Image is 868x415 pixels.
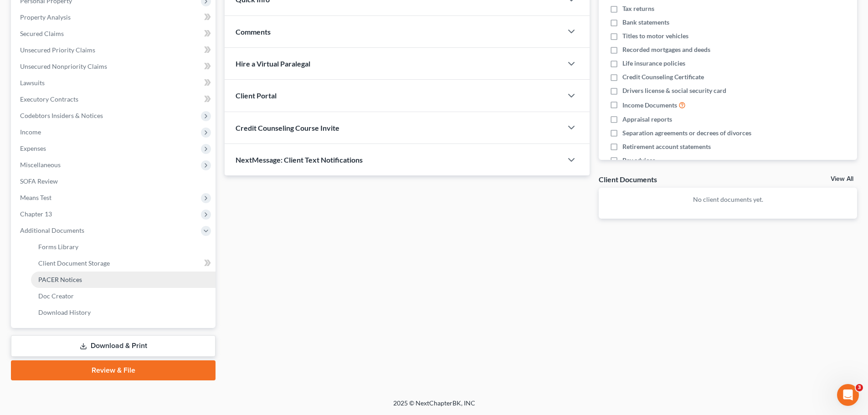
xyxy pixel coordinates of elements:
a: Unsecured Priority Claims [13,42,216,58]
span: Retirement account statements [622,142,711,151]
a: Client Document Storage [31,255,216,272]
span: Property Analysis [20,13,71,21]
span: Credit Counseling Course Invite [236,123,339,132]
a: Review & File [11,360,216,380]
span: Means Test [20,194,51,201]
a: Download & Print [11,335,216,357]
a: Secured Claims [13,26,216,42]
span: Unsecured Nonpriority Claims [20,62,107,70]
a: Lawsuits [13,75,216,91]
span: Separation agreements or decrees of divorces [622,128,751,138]
a: Download History [31,304,216,321]
span: Credit Counseling Certificate [622,72,704,82]
span: Income [20,128,41,136]
span: Appraisal reports [622,115,672,124]
span: Lawsuits [20,79,45,87]
span: Executory Contracts [20,95,78,103]
span: Forms Library [38,243,78,251]
span: Client Portal [236,91,277,100]
span: SOFA Review [20,177,58,185]
span: Download History [38,308,91,316]
span: Secured Claims [20,30,64,37]
span: Income Documents [622,101,677,110]
span: Life insurance policies [622,59,685,68]
span: Unsecured Priority Claims [20,46,95,54]
div: 2025 © NextChapterBK, INC [175,399,694,415]
span: 3 [856,384,863,391]
a: Doc Creator [31,288,216,304]
a: View All [831,176,853,182]
a: Unsecured Nonpriority Claims [13,58,216,75]
span: Comments [236,27,271,36]
a: Property Analysis [13,9,216,26]
span: Drivers license & social security card [622,86,726,95]
p: No client documents yet. [606,195,850,204]
span: Bank statements [622,18,669,27]
span: Pay advices [622,156,655,165]
a: Forms Library [31,239,216,255]
span: Titles to motor vehicles [622,31,688,41]
a: SOFA Review [13,173,216,190]
span: Client Document Storage [38,259,110,267]
span: Miscellaneous [20,161,61,169]
iframe: Intercom live chat [837,384,859,406]
span: Additional Documents [20,226,84,234]
span: Hire a Virtual Paralegal [236,59,310,68]
span: NextMessage: Client Text Notifications [236,155,363,164]
span: Doc Creator [38,292,74,300]
span: Chapter 13 [20,210,52,218]
span: Tax returns [622,4,654,13]
a: Executory Contracts [13,91,216,108]
div: Client Documents [599,174,657,184]
span: PACER Notices [38,276,82,283]
span: Recorded mortgages and deeds [622,45,710,54]
a: PACER Notices [31,272,216,288]
span: Expenses [20,144,46,152]
span: Codebtors Insiders & Notices [20,112,103,119]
